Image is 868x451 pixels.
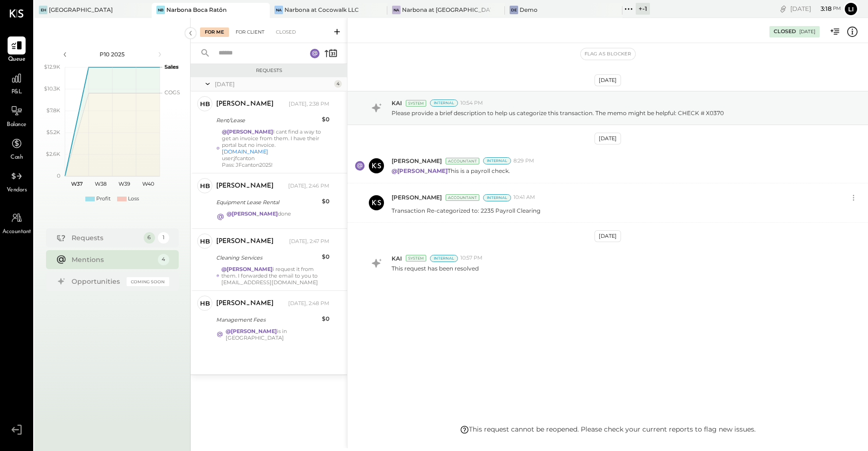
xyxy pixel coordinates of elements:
text: $2.6K [46,151,60,157]
span: Cash [10,153,23,162]
span: Queue [8,55,26,64]
span: [PERSON_NAME] [392,157,442,165]
span: 10:57 PM [460,254,483,262]
div: Internal [483,157,511,164]
span: KAI [392,99,402,107]
div: Closed [774,28,796,36]
div: [PERSON_NAME] [216,181,274,191]
div: Equipment Lease Rental [216,198,319,207]
div: 4 [158,254,169,265]
div: Narbona at [GEOGRAPHIC_DATA] LLC [402,6,491,14]
div: $0 [322,314,329,324]
div: HB [200,237,210,246]
div: Na [392,6,401,14]
text: $5.2K [46,129,60,135]
span: Accountant [2,228,31,236]
strong: @[PERSON_NAME] [227,210,278,217]
div: [PERSON_NAME] [216,99,274,109]
div: HB [200,181,210,190]
text: W40 [142,180,154,187]
text: 0 [57,172,60,179]
div: $0 [322,197,329,206]
div: Requests [72,233,139,243]
div: [DATE], 2:38 PM [289,100,329,108]
div: System [406,100,426,107]
a: P&L [0,69,33,97]
div: NB [156,6,165,14]
span: [PERSON_NAME] [392,193,442,201]
div: [PERSON_NAME] [216,237,274,246]
span: P&L [11,88,22,97]
div: Profit [96,195,110,203]
div: Narbona Boca Ratōn [166,6,227,14]
div: I cant find a way to get an invoice from them. I have their portal but no invoice. [222,128,329,168]
div: $0 [322,252,329,262]
div: [DATE] [594,74,621,86]
div: [DATE] [790,4,841,13]
a: Cash [0,135,33,162]
strong: @[PERSON_NAME] [226,328,277,334]
a: Queue [0,36,33,64]
div: Internal [430,255,458,262]
text: $10.3K [44,85,60,92]
p: Please provide a brief description to help us categorize this transaction. The memo might be help... [392,109,724,117]
button: Flag as Blocker [581,48,635,60]
div: Narbona at Cocowalk LLC [284,6,359,14]
div: Pass: JFcanton2025! [222,162,329,168]
div: 6 [144,232,155,244]
text: $7.8K [46,107,60,114]
div: Closed [271,27,301,37]
text: $12.9K [44,63,60,70]
strong: @[PERSON_NAME] [392,167,448,174]
strong: @[PERSON_NAME] [221,266,273,272]
div: Mentions [72,255,153,264]
div: user:jfcanton [222,155,329,162]
strong: @[PERSON_NAME] [222,128,273,135]
div: Demo [520,6,538,14]
div: [DATE] [594,230,621,242]
text: W38 [94,180,106,187]
div: is in [GEOGRAPHIC_DATA] [226,328,330,341]
div: Coming Soon [127,277,169,286]
div: HB [200,299,210,308]
div: Requests [195,67,342,74]
text: W39 [118,180,130,187]
div: done [227,210,291,224]
div: [PERSON_NAME] [216,299,274,308]
span: 10:41 AM [513,194,535,201]
div: P10 2025 [72,50,153,58]
div: [DATE], 2:48 PM [288,300,329,307]
div: EH [39,6,47,14]
div: Accountant [446,158,479,164]
div: System [406,255,426,262]
a: Vendors [0,167,33,195]
button: Li [843,1,859,17]
text: COGS [164,89,180,96]
div: [DATE], 2:46 PM [288,182,329,190]
span: 8:29 PM [513,157,534,165]
div: Cleaning Services [216,253,319,262]
div: Opportunities [72,277,122,286]
div: Accountant [446,194,479,201]
div: [DATE] [594,133,621,144]
div: HB [200,99,210,108]
div: $0 [322,115,329,124]
div: Rent/Lease [216,116,319,125]
text: W37 [71,180,82,187]
p: This is a payroll check. [392,167,510,175]
div: i request it from them. I forwarded the email to you to [EMAIL_ADDRESS][DOMAIN_NAME] [221,266,329,286]
a: Balance [0,102,33,129]
p: This request has been resolved [392,264,479,272]
div: De [510,6,518,14]
p: Transaction Re-categorized to: 2235 Payroll Clearing [392,207,540,215]
span: Balance [7,121,27,129]
span: 10:54 PM [460,99,483,107]
span: KAI [392,254,402,262]
div: [GEOGRAPHIC_DATA] [49,6,113,14]
div: copy link [778,4,788,14]
div: 4 [334,80,342,88]
div: Internal [430,99,458,107]
span: Vendors [7,186,27,195]
a: Accountant [0,209,33,236]
div: + -1 [636,3,650,15]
